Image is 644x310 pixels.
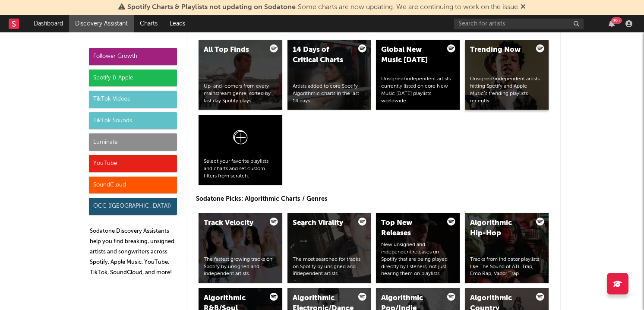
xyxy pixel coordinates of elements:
[376,40,460,110] a: Global New Music [DATE]Unsigned/independent artists currently listed on core New Music [DATE] pla...
[204,45,262,55] div: All Top Finds
[28,15,69,32] a: Dashboard
[89,198,177,215] div: OCC ([GEOGRAPHIC_DATA])
[376,213,460,283] a: Top New ReleasesNew unsigned and independent releases on Spotify that are being played directly b...
[287,40,371,110] a: 14 Days of Critical ChartsArtists added to core Spotify Algorithmic charts in the last 14 days.
[609,20,615,27] button: 99+
[470,76,543,104] div: Unsigned/independent artists hitting Spotify and Apple Music’s trending playlists recently.
[89,48,177,65] div: Follower Growth
[470,256,543,278] div: Tracks from indicator playlists like The Sound of ATL Trap, Emo Rap, Vapor Trap
[611,17,622,24] div: 99 +
[293,83,366,104] div: Artists added to core Spotify Algorithmic charts in the last 14 days.
[381,45,440,66] div: Global New Music [DATE]
[204,83,277,104] div: Up-and-comers from every mainstream genre, sorted by last day Spotify plays.
[465,40,549,110] a: Trending NowUnsigned/independent artists hitting Spotify and Apple Music’s trending playlists rec...
[521,4,526,11] span: Dismiss
[199,40,282,110] a: All Top FindsUp-and-comers from every mainstream genre, sorted by last day Spotify plays.
[89,133,177,151] div: Luminate
[287,213,371,283] a: Search ViralityThe most searched for tracks on Spotify by unsigned and independent artists.
[89,112,177,130] div: TikTok Sounds
[293,45,351,66] div: 14 Days of Critical Charts
[204,158,277,180] div: Select your favorite playlists and charts and set custom filters from scratch.
[454,19,584,29] input: Search for artists
[470,218,529,239] div: Algorithmic Hip-Hop
[127,4,296,11] span: Spotify Charts & Playlists not updating on Sodatone
[90,226,177,278] p: Sodatone Discovery Assistants help you find breaking, unsigned artists and songwriters across Spo...
[134,15,164,32] a: Charts
[381,218,440,239] div: Top New Releases
[381,241,455,278] div: New unsigned and independent releases on Spotify that are being played directly by listeners, not...
[293,218,351,228] div: Search Virality
[89,70,177,87] div: Spotify & Apple
[199,115,282,185] a: Select your favorite playlists and charts and set custom filters from scratch.
[293,256,366,278] div: The most searched for tracks on Spotify by unsigned and independent artists.
[465,213,549,283] a: Algorithmic Hip-HopTracks from indicator playlists like The Sound of ATL Trap, Emo Rap, Vapor Trap
[381,76,455,104] div: Unsigned/independent artists currently listed on core New Music [DATE] playlists worldwide.
[470,45,529,55] div: Trending Now
[89,155,177,172] div: YouTube
[127,4,518,11] span: : Some charts are now updating. We are continuing to work on the issue
[204,218,262,228] div: Track Velocity
[89,177,177,194] div: SoundCloud
[164,15,191,32] a: Leads
[89,91,177,108] div: TikTok Videos
[69,15,134,32] a: Discovery Assistant
[199,213,282,283] a: Track VelocityThe fastest growing tracks on Spotify by unsigned and independent artists.
[204,256,277,278] div: The fastest growing tracks on Spotify by unsigned and independent artists.
[196,194,552,204] p: Sodatone Picks: Algorithmic Charts / Genres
